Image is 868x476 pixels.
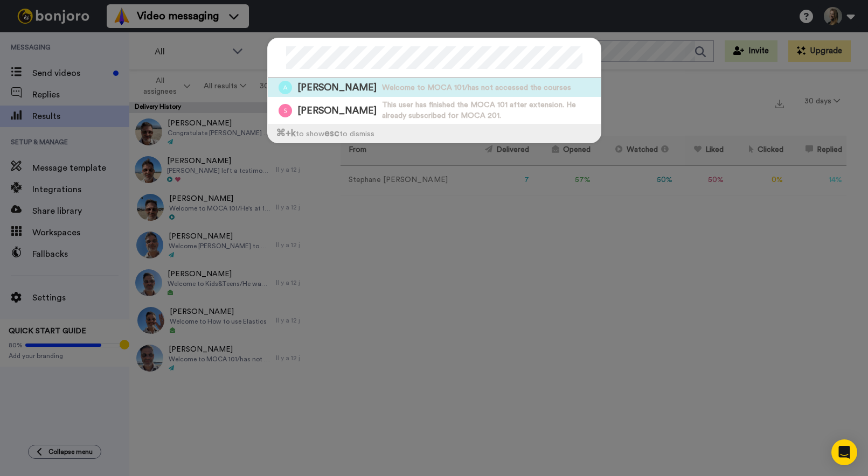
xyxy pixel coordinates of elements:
[268,78,601,97] a: Image of Andi Deda[PERSON_NAME]Welcome to MOCA 101/has not accessed the courses
[324,129,339,138] span: esc
[297,81,377,94] span: [PERSON_NAME]
[279,81,292,94] img: Image of Andi Deda
[831,439,857,465] div: Open Intercom Messenger
[297,104,377,117] span: [PERSON_NAME]
[382,100,601,121] span: This user has finished the MOCA 101 after extension. He already subscribed for MOCA 201.
[279,104,292,117] img: Image of Shpetim Deda
[268,124,601,143] div: to show to dismiss
[268,97,601,124] a: Image of Shpetim Deda[PERSON_NAME]This user has finished the MOCA 101 after extension. He already...
[382,82,571,93] span: Welcome to MOCA 101/has not accessed the courses
[276,129,296,138] span: ⌘ +k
